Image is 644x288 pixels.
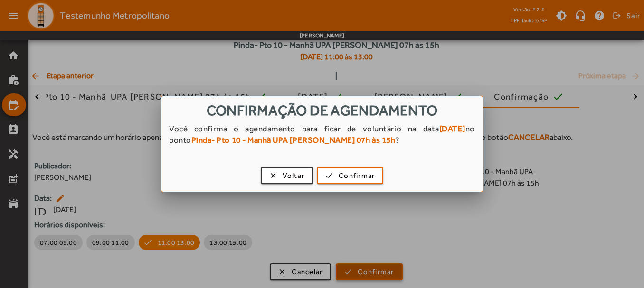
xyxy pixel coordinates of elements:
[207,102,438,119] span: Confirmação de agendamento
[339,170,375,181] span: Confirmar
[191,135,396,145] strong: Pinda- Pto 10 - Manhã UPA [PERSON_NAME] 07h às 15h
[261,167,313,184] button: Voltar
[161,123,483,155] div: Você confirma o agendamento para ficar de voluntário na data no ponto ?
[317,167,383,184] button: Confirmar
[283,170,305,181] span: Voltar
[439,124,465,133] strong: [DATE]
